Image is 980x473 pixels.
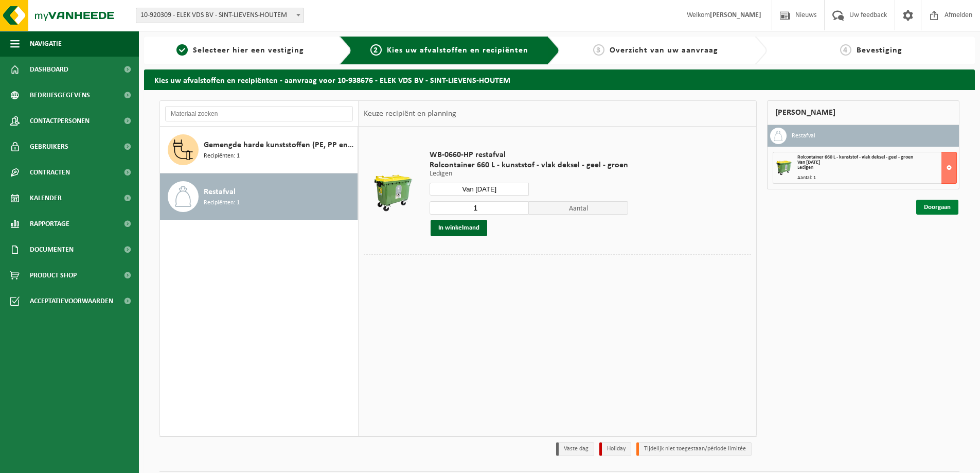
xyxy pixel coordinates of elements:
h2: Kies uw afvalstoffen en recipiënten - aanvraag voor 10-938676 - ELEK VDS BV - SINT-LIEVENS-HOUTEM [144,69,975,90]
span: Recipiënten: 1 [204,198,240,208]
h3: Restafval [792,128,815,144]
span: Overzicht van uw aanvraag [610,46,718,55]
button: Restafval Recipiënten: 1 [160,173,358,220]
a: Doorgaan [916,200,958,215]
a: 1Selecteer hier een vestiging [149,44,331,57]
div: [PERSON_NAME] [767,100,959,125]
button: Gemengde harde kunststoffen (PE, PP en PVC), recycleerbaar (industrieel) Recipiënten: 1 [160,127,358,173]
span: Kies uw afvalstoffen en recipiënten [387,46,528,55]
span: Acceptatievoorwaarden [30,288,113,314]
div: Aantal: 1 [797,176,956,181]
span: Contracten [30,160,70,185]
span: Bedrijfsgegevens [30,82,90,108]
span: Rolcontainer 660 L - kunststof - vlak deksel - geel - groen [797,154,913,160]
span: 2 [370,44,382,56]
span: Contactpersonen [30,108,90,134]
span: Kalender [30,185,62,211]
span: 10-920309 - ELEK VDS BV - SINT-LIEVENS-HOUTEM [136,8,304,23]
span: Selecteer hier een vestiging [193,46,304,55]
span: Navigatie [30,31,62,57]
button: In winkelmand [431,220,487,236]
span: Aantal [529,201,628,215]
span: 3 [593,44,604,56]
span: 4 [840,44,851,56]
span: Bevestiging [857,46,902,55]
span: 10-920309 - ELEK VDS BV - SINT-LIEVENS-HOUTEM [136,8,304,23]
span: Restafval [204,186,236,198]
span: Product Shop [30,262,77,288]
span: WB-0660-HP restafval [430,150,628,160]
span: Rapportage [30,211,69,237]
span: Gemengde harde kunststoffen (PE, PP en PVC), recycleerbaar (industrieel) [204,139,355,151]
span: Gebruikers [30,134,68,160]
li: Vaste dag [556,442,594,456]
input: Materiaal zoeken [165,106,353,121]
li: Holiday [599,442,631,456]
span: Dashboard [30,57,68,82]
span: 1 [176,44,188,56]
p: Ledigen [430,170,628,178]
span: Recipiënten: 1 [204,151,240,161]
span: Rolcontainer 660 L - kunststof - vlak deksel - geel - groen [430,160,628,170]
span: Documenten [30,237,74,262]
div: Ledigen [797,165,956,170]
input: Selecteer datum [430,183,529,196]
strong: [PERSON_NAME] [710,11,761,19]
strong: Van [DATE] [797,160,820,165]
li: Tijdelijk niet toegestaan/période limitée [636,442,752,456]
div: Keuze recipiënt en planning [359,101,461,127]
